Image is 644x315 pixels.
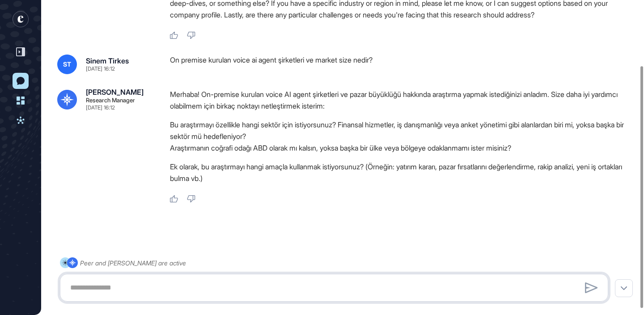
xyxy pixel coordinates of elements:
span: ST [63,61,71,68]
li: Araştırmanın coğrafi odağı ABD olarak mı kalsın, yoksa başka bir ülke veya bölgeye odaklanmamı is... [170,142,635,154]
li: Bu araştırmayı özellikle hangi sektör için istiyorsunuz? Finansal hizmetler, iş danışmanlığı veya... [170,119,635,142]
div: Sinem Tirkes [86,57,129,64]
p: Merhaba! On-premise kurulan voice AI agent şirketleri ve pazar büyüklüğü hakkında araştırma yapma... [170,88,635,112]
div: entrapeer-logo [13,11,29,27]
div: [PERSON_NAME] [86,88,144,96]
p: Ek olarak, bu araştırmayı hangi amaçla kullanmak istiyorsunuz? (Örneğin: yatırım kararı, pazar fı... [170,161,635,184]
div: Peer and [PERSON_NAME] are active [80,257,186,269]
div: On premise kurulan voice ai agent şirketleri ve market size nedir? [170,55,635,74]
div: [DATE] 16:12 [86,105,115,110]
div: [DATE] 16:12 [86,66,115,71]
div: Research Manager [86,97,135,103]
